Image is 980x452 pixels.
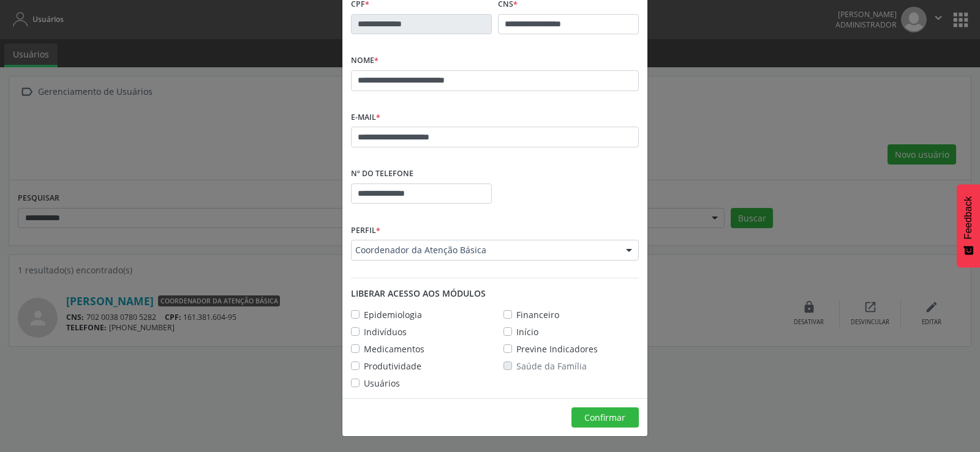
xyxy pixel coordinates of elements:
button: Feedback - Mostrar pesquisa [957,184,980,267]
label: Nome [351,51,379,70]
label: Nº do Telefone [351,165,413,183]
label: Produtividade [364,360,421,372]
label: Previne Indicadores [516,343,598,355]
span: Feedback [963,196,974,239]
label: Saúde da Família [516,360,587,372]
button: Confirmar [571,407,639,428]
label: Início [516,325,538,338]
span: Confirmar [584,412,625,423]
label: Usuários [364,377,400,390]
label: Perfil [351,221,380,240]
label: Financeiro [516,308,559,321]
label: Indivíduos [364,325,407,338]
label: Epidemiologia [364,308,422,321]
label: E-mail [351,108,380,127]
label: Medicamentos [364,343,424,355]
span: Coordenador da Atenção Básica [355,244,614,256]
div: Liberar acesso aos módulos [351,287,639,300]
